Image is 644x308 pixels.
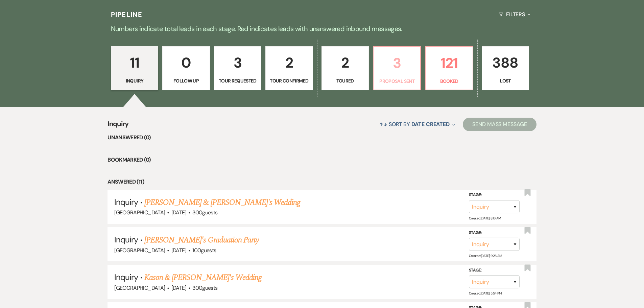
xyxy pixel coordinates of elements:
[270,51,308,74] p: 2
[218,77,257,85] p: Tour Requested
[373,46,421,90] a: 3Proposal Sent
[108,119,129,133] span: Inquiry
[378,77,416,85] p: Proposal Sent
[482,46,529,90] a: 388Lost
[171,247,186,254] span: [DATE]
[469,267,520,274] label: Stage:
[326,77,364,85] p: Toured
[114,209,165,216] span: [GEOGRAPHIC_DATA]
[79,23,566,34] p: Numbers indicate total leads in each stage. Red indicates leads with unanswered inbound messages.
[430,77,468,85] p: Booked
[171,284,186,291] span: [DATE]
[111,10,143,19] h3: Pipeline
[469,254,502,258] span: Created: [DATE] 9:26 AM
[411,121,450,128] span: Date Created
[463,118,536,131] button: Send Mass Message
[378,52,416,74] p: 3
[144,271,262,284] a: Kason & [PERSON_NAME]'s Wedding
[111,46,158,90] a: 11Inquiry
[469,291,502,295] span: Created: [DATE] 5:54 PM
[192,209,217,216] span: 300 guests
[162,46,210,90] a: 0Follow Up
[108,156,536,164] li: Bookmarked (0)
[114,247,165,254] span: [GEOGRAPHIC_DATA]
[270,77,308,85] p: Tour Confirmed
[114,234,138,245] span: Inquiry
[326,51,364,74] p: 2
[115,77,154,85] p: Inquiry
[192,247,216,254] span: 100 guests
[496,5,533,23] button: Filters
[108,177,536,186] li: Answered (11)
[114,272,138,282] span: Inquiry
[265,46,313,90] a: 2Tour Confirmed
[144,196,301,209] a: [PERSON_NAME] & [PERSON_NAME]'s Wedding
[214,46,261,90] a: 3Tour Requested
[469,191,520,199] label: Stage:
[430,52,468,74] p: 121
[192,284,217,291] span: 300 guests
[171,209,186,216] span: [DATE]
[115,51,154,74] p: 11
[144,234,259,246] a: [PERSON_NAME]'s Graduation Party
[114,197,138,207] span: Inquiry
[486,77,525,85] p: Lost
[469,229,520,237] label: Stage:
[486,51,525,74] p: 388
[167,77,205,85] p: Follow Up
[379,121,387,128] span: ↑↓
[167,51,205,74] p: 0
[218,51,257,74] p: 3
[108,133,536,142] li: Unanswered (0)
[114,284,165,291] span: [GEOGRAPHIC_DATA]
[469,216,501,220] span: Created: [DATE] 8:16 AM
[425,46,473,90] a: 121Booked
[377,115,458,133] button: Sort By Date Created
[321,46,369,90] a: 2Toured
